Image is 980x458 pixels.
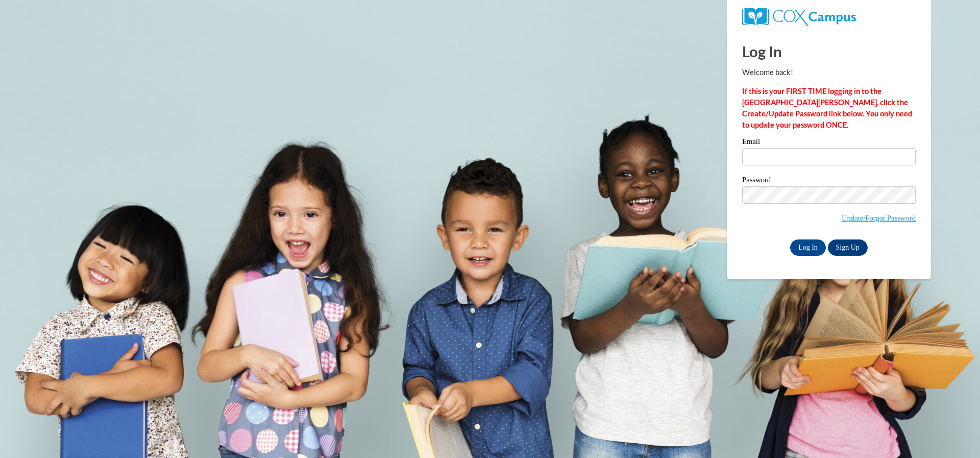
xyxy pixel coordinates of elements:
a: Update/Forgot Password [842,214,916,222]
label: Email [742,138,916,148]
a: COX Campus [742,12,856,20]
label: Password [742,176,916,186]
h1: Log In [742,41,916,62]
strong: If this is your FIRST TIME logging in to the [GEOGRAPHIC_DATA][PERSON_NAME], click the Create/Upd... [742,87,912,129]
a: Sign Up [828,239,868,256]
p: Welcome back! [742,67,916,78]
img: COX Campus [742,8,856,26]
input: Log In [790,239,826,256]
